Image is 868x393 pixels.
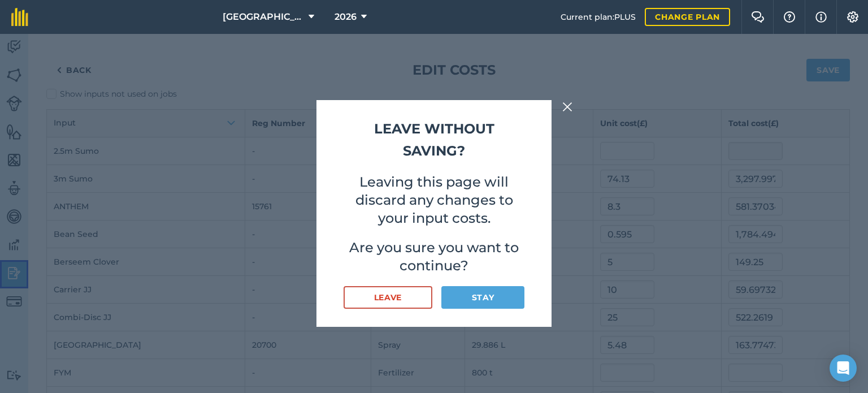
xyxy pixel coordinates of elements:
span: 2026 [335,10,357,24]
p: Are you sure you want to continue? [344,239,524,275]
h2: Leave without saving? [344,118,524,162]
span: [GEOGRAPHIC_DATA] [223,10,304,24]
button: Leave [344,286,432,309]
button: Stay [441,286,524,309]
img: fieldmargin Logo [11,8,28,26]
img: svg+xml;base64,PHN2ZyB4bWxucz0iaHR0cDovL3d3dy53My5vcmcvMjAwMC9zdmciIHdpZHRoPSIyMiIgaGVpZ2h0PSIzMC... [562,100,572,114]
span: Current plan : PLUS [561,11,636,23]
img: svg+xml;base64,PHN2ZyB4bWxucz0iaHR0cDovL3d3dy53My5vcmcvMjAwMC9zdmciIHdpZHRoPSIxNyIgaGVpZ2h0PSIxNy... [815,10,827,24]
img: A cog icon [846,11,860,23]
div: Open Intercom Messenger [830,355,857,382]
p: Leaving this page will discard any changes to your input costs. [344,173,524,227]
img: A question mark icon [783,11,796,23]
a: Change plan [645,8,730,26]
img: Two speech bubbles overlapping with the left bubble in the forefront [751,11,765,23]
